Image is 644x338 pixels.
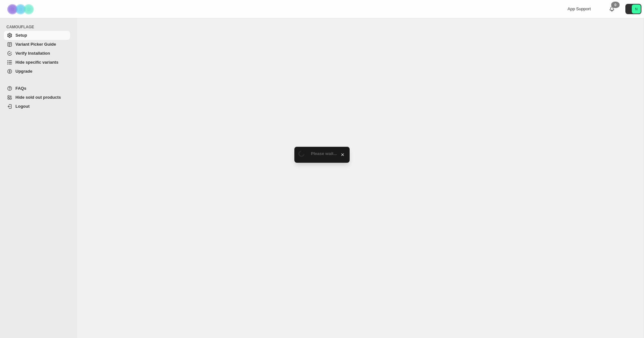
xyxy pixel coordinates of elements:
img: Camouflage [5,0,37,18]
span: Verify Installation [15,51,50,56]
a: Upgrade [4,67,70,76]
div: 0 [611,2,620,8]
button: Avatar with initials N [625,4,641,14]
a: 0 [609,6,615,12]
span: Avatar with initials N [632,5,641,14]
a: Variant Picker Guide [4,40,70,49]
span: Please wait... [311,151,337,156]
span: Setup [15,33,27,38]
a: FAQs [4,84,70,93]
a: Hide sold out products [4,93,70,102]
span: Variant Picker Guide [15,42,56,47]
text: N [635,7,638,11]
span: Upgrade [15,69,32,74]
span: CAMOUFLAGE [6,24,73,30]
a: Hide specific variants [4,58,70,67]
span: Hide sold out products [15,95,61,100]
span: FAQs [15,86,26,91]
span: App Support [568,6,591,11]
a: Logout [4,102,70,111]
span: Logout [15,104,30,109]
a: Setup [4,31,70,40]
a: Verify Installation [4,49,70,58]
span: Hide specific variants [15,60,58,65]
